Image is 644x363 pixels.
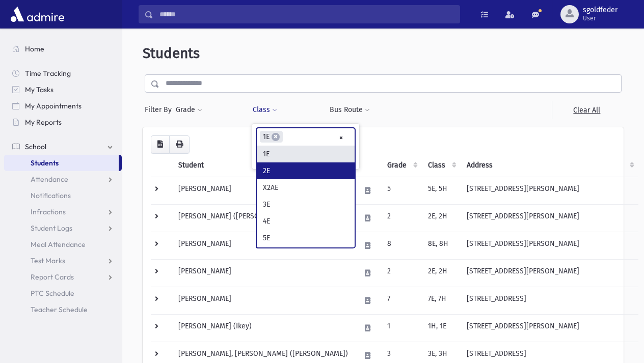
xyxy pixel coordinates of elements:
a: PTC Schedule [4,285,122,301]
a: Time Tracking [4,65,122,81]
a: Attendance [4,171,122,187]
li: 6E [257,246,355,263]
span: Students [31,158,59,167]
td: [PERSON_NAME] [172,232,354,259]
a: My Reports [4,114,122,130]
a: My Tasks [4,81,122,98]
span: Notifications [31,191,71,200]
span: Filter By [145,104,175,115]
th: Class: activate to sort column ascending [422,154,461,177]
span: My Appointments [25,101,82,110]
td: [PERSON_NAME] [172,177,354,204]
span: Test Marks [31,256,65,265]
a: Clear All [552,101,622,119]
a: Home [4,41,122,57]
td: 2 [381,259,422,287]
td: 7E, 7H [422,287,461,314]
a: Test Marks [4,253,122,269]
td: 2 [381,204,422,232]
a: Students [4,155,119,171]
td: [PERSON_NAME] [172,287,354,314]
span: User [583,14,618,22]
td: 2E, 2H [422,259,461,287]
button: CSV [151,135,170,154]
td: [STREET_ADDRESS][PERSON_NAME] [461,177,638,204]
li: 2E [257,162,355,179]
li: 5E [257,230,355,246]
button: Class [252,101,278,119]
span: Teacher Schedule [31,305,88,314]
a: Notifications [4,187,122,204]
td: [STREET_ADDRESS][PERSON_NAME] [461,259,638,287]
td: [STREET_ADDRESS][PERSON_NAME] [461,314,638,342]
td: [PERSON_NAME] ([PERSON_NAME]) [172,204,354,232]
td: 8 [381,232,422,259]
td: 7 [381,287,422,314]
a: Teacher Schedule [4,301,122,318]
a: Infractions [4,204,122,220]
th: Grade: activate to sort column ascending [381,154,422,177]
td: [STREET_ADDRESS][PERSON_NAME] [461,232,638,259]
span: School [25,142,46,151]
th: Address: activate to sort column ascending [461,154,638,177]
li: 1E [260,131,283,143]
li: 1E [257,146,355,162]
span: Remove all items [339,132,343,144]
td: 8E, 8H [422,232,461,259]
span: PTC Schedule [31,289,74,298]
span: sgoldfeder [583,6,618,14]
td: 5 [381,177,422,204]
li: 4E [257,213,355,230]
span: Infractions [31,207,66,216]
span: Attendance [31,175,68,184]
span: Time Tracking [25,69,71,78]
span: My Tasks [25,85,53,94]
td: [STREET_ADDRESS][PERSON_NAME] [461,204,638,232]
span: Students [143,45,200,62]
a: School [4,138,122,155]
th: Student: activate to sort column descending [172,154,354,177]
td: 1H, 1E [422,314,461,342]
span: Student Logs [31,224,72,233]
td: [PERSON_NAME] (Ikey) [172,314,354,342]
td: 2E, 2H [422,204,461,232]
span: My Reports [25,118,62,127]
li: X2AE [257,179,355,196]
li: 3E [257,196,355,213]
td: [PERSON_NAME] [172,259,354,287]
span: Meal Attendance [31,240,86,249]
span: × [272,133,280,141]
input: Search [153,5,460,23]
button: Print [169,135,190,154]
a: My Appointments [4,98,122,114]
a: Report Cards [4,269,122,285]
a: Meal Attendance [4,236,122,253]
span: Home [25,44,44,53]
td: [STREET_ADDRESS] [461,287,638,314]
a: Student Logs [4,220,122,236]
img: AdmirePro [8,4,67,24]
td: 5E, 5H [422,177,461,204]
span: Report Cards [31,272,74,282]
td: 1 [381,314,422,342]
button: Grade [175,101,203,119]
button: Bus Route [329,101,370,119]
